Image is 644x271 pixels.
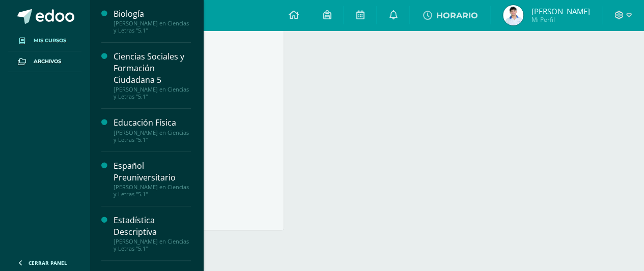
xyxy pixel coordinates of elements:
a: Ciencias Sociales y Formación Ciudadana 5[PERSON_NAME] en Ciencias y Letras "5.1" [114,51,191,100]
div: [PERSON_NAME] en Ciencias y Letras "5.1" [114,238,191,252]
span: Cerrar panel [29,259,67,266]
div: Estadística Descriptiva [114,215,191,238]
a: Español Preuniversitario[PERSON_NAME] en Ciencias y Letras "5.1" [114,160,191,198]
a: Biología[PERSON_NAME] en Ciencias y Letras "5.1" [114,8,191,34]
div: [PERSON_NAME] en Ciencias y Letras "5.1" [114,86,191,100]
a: Estadística Descriptiva[PERSON_NAME] en Ciencias y Letras "5.1" [114,215,191,252]
span: [PERSON_NAME] [531,6,590,16]
div: [PERSON_NAME] en Ciencias y Letras "5.1" [114,184,191,198]
span: Mi Perfil [531,15,590,24]
div: [PERSON_NAME] en Ciencias y Letras "5.1" [114,129,191,143]
span: Archivos [34,57,61,66]
div: [PERSON_NAME] en Ciencias y Letras "5.1" [114,20,191,34]
div: Ciencias Sociales y Formación Ciudadana 5 [114,51,191,86]
span: HORARIO [436,11,478,20]
div: Educación Física [114,117,191,129]
span: Mis cursos [34,37,66,45]
div: Español Preuniversitario [114,160,191,184]
img: 0aad0096bf2d6f16f984d9d72f1231e4.png [503,5,523,25]
a: Mis cursos [8,31,81,51]
a: Educación Física[PERSON_NAME] en Ciencias y Letras "5.1" [114,117,191,143]
a: Archivos [8,51,81,72]
div: Biología [114,8,191,20]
